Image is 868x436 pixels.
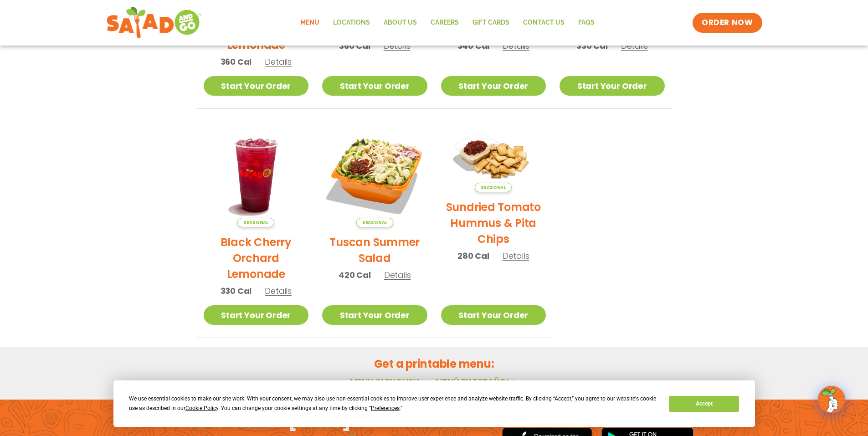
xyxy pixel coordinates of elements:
div: We use essential cookies to make our site work. With your consent, we may also use non-essential ... [129,394,658,413]
h2: Tuscan Summer Salad [322,234,427,266]
h2: Get a printable menu: [197,356,672,372]
a: Menú en español [436,376,518,387]
a: Menu [293,12,326,33]
a: Contact Us [516,12,571,33]
a: Start Your Order [322,76,427,96]
a: Start Your Order [322,305,427,325]
span: 340 Cal [457,40,490,52]
h2: Sundried Tomato Hummus & Pita Chips [441,199,546,247]
span: Details [503,40,529,51]
img: Product photo for Black Cherry Orchard Lemonade [204,123,309,228]
span: Seasonal [475,183,512,192]
a: Start Your Order [560,76,665,96]
a: GIFT CARDS [466,12,516,33]
span: 420 Cal [339,269,371,281]
span: Cookie Policy [185,405,218,411]
span: Details [384,40,411,51]
span: 280 Cal [457,250,489,262]
span: Details [265,56,292,67]
img: wpChatIcon [819,387,844,412]
span: Details [621,40,648,51]
img: Product photo for Tuscan Summer Salad [322,123,427,228]
nav: Menu [293,12,601,33]
span: ORDER NOW [702,17,753,28]
img: new-SAG-logo-768×292 [106,5,202,41]
a: Start Your Order [204,76,309,96]
span: Details [384,269,411,281]
h2: Black Cherry Orchard Lemonade [204,234,309,282]
span: 330 Cal [576,40,608,52]
span: Details [265,285,292,297]
img: Product photo for Sundried Tomato Hummus & Pita Chips [441,123,546,193]
span: 330 Cal [221,285,252,297]
a: Start Your Order [204,305,309,325]
a: Menu in English [350,376,426,387]
span: 360 Cal [339,40,370,52]
div: Cookie Consent Prompt [113,380,755,427]
span: Preferences [371,405,400,411]
button: Accept [669,396,739,412]
a: FAQs [571,12,601,33]
a: Start Your Order [441,76,546,96]
span: Seasonal [356,218,393,227]
a: Locations [326,12,377,33]
a: Start Your Order [441,305,546,325]
a: About Us [377,12,424,33]
span: Seasonal [237,218,274,227]
a: ORDER NOW [693,13,762,33]
a: Careers [424,12,466,33]
span: 360 Cal [221,56,252,68]
span: Details [503,250,529,262]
